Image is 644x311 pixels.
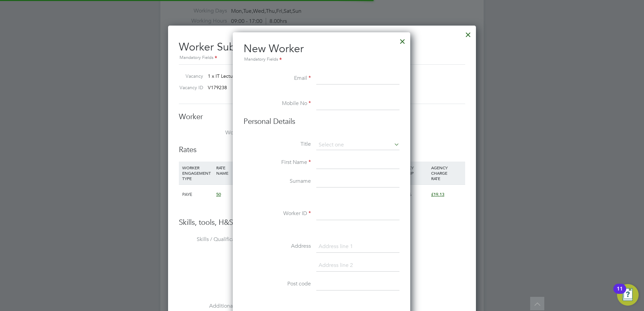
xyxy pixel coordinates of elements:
[179,145,465,155] h3: Rates
[179,35,465,62] h2: Worker Submission
[244,159,311,166] label: First Name
[617,284,639,306] button: Open Resource Center, 11 new notifications
[316,140,399,150] input: Select one
[316,241,399,253] input: Address line 1
[181,185,215,204] div: PAYE
[176,84,203,91] label: Vacancy ID
[176,73,203,79] label: Vacancy
[244,100,311,107] label: Mobile No
[244,141,311,148] label: Title
[215,162,260,179] div: RATE NAME
[244,210,311,217] label: Worker ID
[244,75,311,82] label: Email
[617,289,623,298] div: 11
[216,192,221,197] span: 50
[431,192,444,197] span: £19.13
[244,280,311,287] label: Post code
[244,243,311,250] label: Address
[208,84,227,91] span: V179238
[244,56,399,63] div: Mandatory Fields
[179,236,246,243] label: Skills / Qualifications
[179,303,246,310] label: Additional H&S
[179,129,246,136] label: Worker
[244,117,399,127] h3: Personal Details
[429,162,463,184] div: AGENCY CHARGE RATE
[179,54,465,62] div: Mandatory Fields
[179,269,246,276] label: Tools
[244,178,311,185] label: Surname
[244,42,399,63] h2: New Worker
[208,73,268,79] span: 1 x IT Lecturer (incl. esports)
[181,162,215,184] div: WORKER ENGAGEMENT TYPE
[179,112,465,122] h3: Worker
[316,260,399,272] input: Address line 2
[179,218,465,228] h3: Skills, tools, H&S
[395,162,429,179] div: AGENCY MARKUP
